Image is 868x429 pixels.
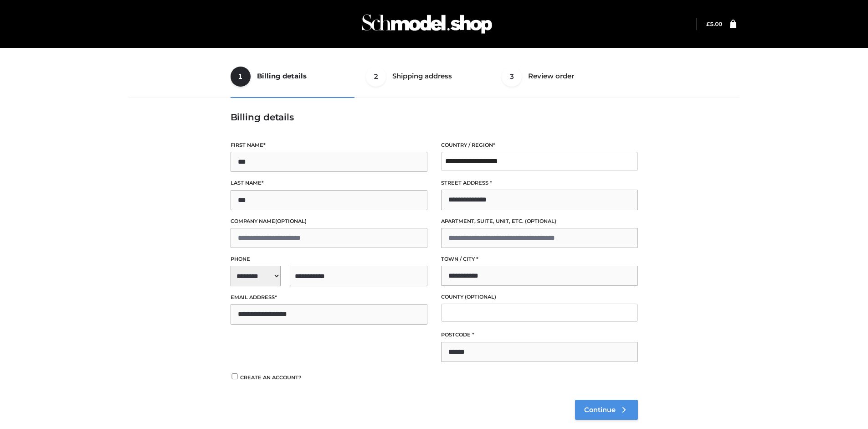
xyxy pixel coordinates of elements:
a: Continue [575,400,638,420]
span: Continue [584,406,616,414]
label: Last name [231,179,427,187]
input: Create an account? [231,373,239,379]
label: County [441,293,638,301]
label: Apartment, suite, unit, etc. [441,217,638,226]
label: Street address [441,179,638,187]
label: First name [231,141,427,150]
label: Country / Region [441,141,638,150]
a: £5.00 [706,21,722,27]
span: (optional) [525,218,556,224]
span: (optional) [465,294,496,300]
label: Phone [231,255,427,264]
label: Company name [231,217,427,226]
label: Town / City [441,255,638,264]
bdi: 5.00 [706,21,722,27]
span: (optional) [275,218,307,224]
label: Postcode [441,331,638,339]
h3: Billing details [231,112,638,123]
span: Create an account? [240,374,302,381]
label: Email address [231,293,427,302]
img: Schmodel Admin 964 [359,6,495,42]
span: £ [706,21,710,27]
